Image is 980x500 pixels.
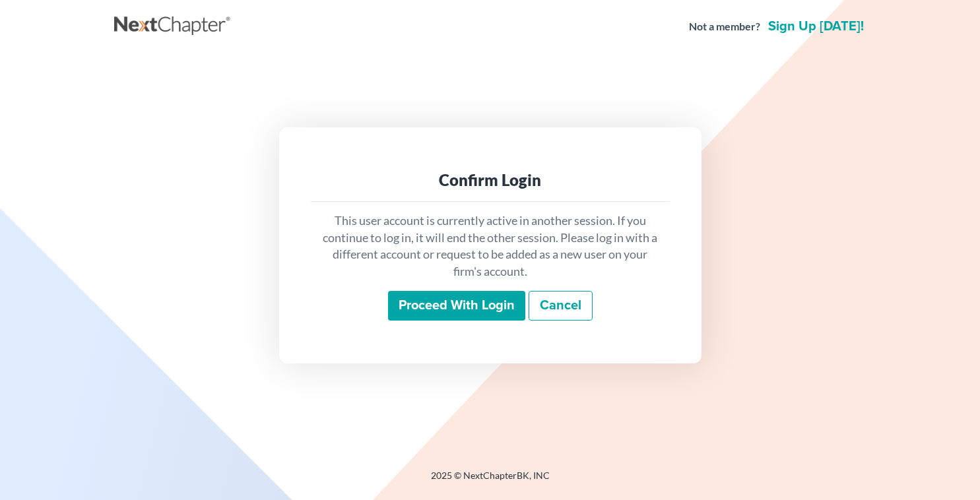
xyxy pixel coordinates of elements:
[321,170,659,191] div: Confirm Login
[529,291,593,321] a: Cancel
[388,291,525,321] input: Proceed with login
[114,469,866,493] div: 2025 © NextChapterBK, INC
[766,20,866,33] a: Sign up [DATE]!
[689,19,760,34] strong: Not a member?
[321,212,659,280] p: This user account is currently active in another session. If you continue to log in, it will end ...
